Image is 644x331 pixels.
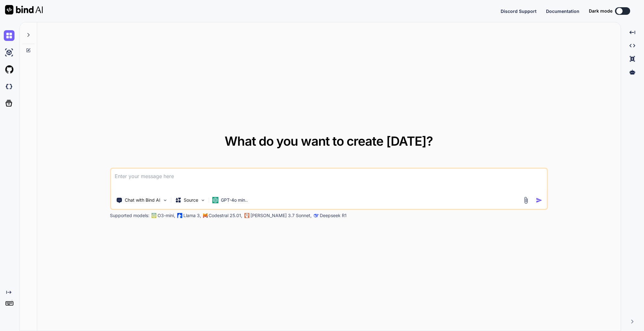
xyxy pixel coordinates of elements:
[209,212,242,219] p: Codestral 25.01,
[589,8,612,14] span: Dark mode
[200,198,205,203] img: Pick Models
[125,197,160,203] p: Chat with Bind AI
[162,198,168,203] img: Pick Tools
[4,30,14,41] img: chat
[158,212,175,219] p: O3-mini,
[225,133,433,149] span: What do you want to create [DATE]?
[4,81,14,92] img: darkCloudIdeIcon
[177,213,182,218] img: Llama2
[501,8,537,14] span: Discord Support
[501,8,537,14] button: Discord Support
[4,64,14,75] img: githubLight
[250,212,312,219] p: [PERSON_NAME] 3.7 Sonnet,
[546,8,579,14] span: Documentation
[203,213,207,218] img: Mistral-AI
[183,212,201,219] p: Llama 3,
[4,47,14,58] img: ai-studio
[536,197,542,204] img: icon
[244,213,249,218] img: claude
[151,213,156,218] img: GPT-4
[546,8,579,14] button: Documentation
[313,213,319,218] img: claude
[212,197,218,203] img: GPT-4o mini
[522,197,529,204] img: attachment
[221,197,248,203] p: GPT-4o min..
[5,5,43,14] img: Bind AI
[320,212,347,219] p: Deepseek R1
[184,197,198,203] p: Source
[110,212,149,219] p: Supported models:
